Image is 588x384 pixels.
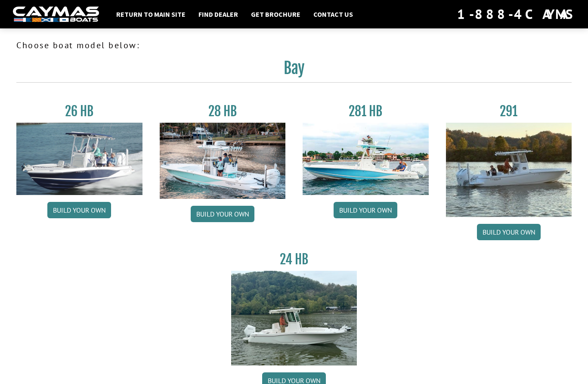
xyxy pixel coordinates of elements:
[446,103,572,119] h3: 291
[47,202,111,218] a: Build your own
[457,5,575,24] div: 1-888-4CAYMAS
[446,123,572,217] img: 291_Thumbnail.jpg
[334,202,397,218] a: Build your own
[477,224,541,240] a: Build your own
[231,271,357,365] img: 24_HB_thumbnail.jpg
[160,123,286,199] img: 28_hb_thumbnail_for_caymas_connect.jpg
[194,9,242,20] a: Find Dealer
[16,59,572,83] h2: Bay
[247,9,305,20] a: Get Brochure
[303,103,429,119] h3: 281 HB
[309,9,357,20] a: Contact Us
[303,123,429,195] img: 28-hb-twin.jpg
[16,39,572,52] p: Choose boat model below:
[160,103,286,119] h3: 28 HB
[13,6,99,22] img: white-logo-c9c8dbefe5ff5ceceb0f0178aa75bf4bb51f6bca0971e226c86eb53dfe498488.png
[16,103,142,119] h3: 26 HB
[112,9,190,20] a: Return to main site
[191,206,254,222] a: Build your own
[16,123,142,195] img: 26_new_photo_resized.jpg
[231,251,357,267] h3: 24 HB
